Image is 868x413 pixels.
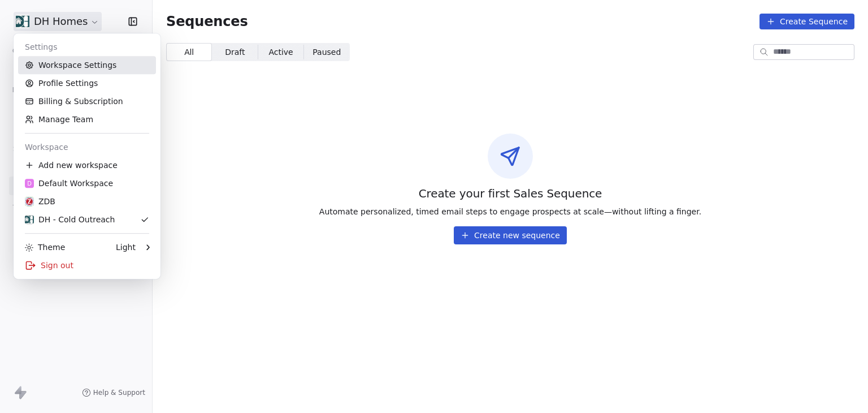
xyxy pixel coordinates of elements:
div: Light [116,242,136,253]
a: Profile Settings [18,74,156,92]
div: Theme [25,242,65,253]
a: Workspace Settings [18,56,156,74]
img: Resize%20DH%20-%20No%20homes%20(3).png [25,215,34,224]
img: Z%20Final.jpg [25,197,34,206]
a: Billing & Subscription [18,92,156,110]
a: Manage Team [18,110,156,128]
div: ZDB [25,196,55,207]
div: Sign out [18,256,156,274]
div: Settings [18,38,156,56]
div: Add new workspace [18,156,156,174]
div: Workspace [18,138,156,156]
span: D [27,179,32,188]
div: Default Workspace [25,178,113,189]
div: DH - Cold Outreach [25,214,115,225]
